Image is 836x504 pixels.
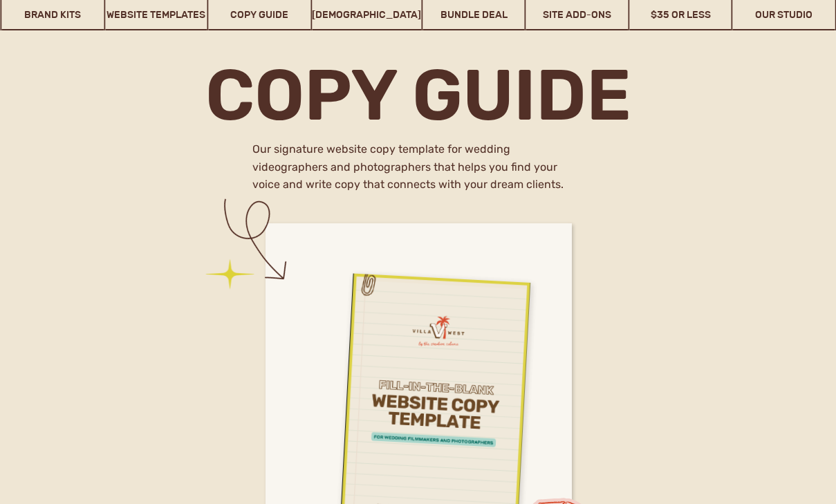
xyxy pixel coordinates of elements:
h2: copy guide [203,60,633,126]
h2: Our signature website copy template for wedding videographers and photographers that helps you fi... [252,140,585,198]
h2: Designed to [89,125,432,174]
h2: Built to perform [89,96,432,126]
h2: stand out [77,169,444,236]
